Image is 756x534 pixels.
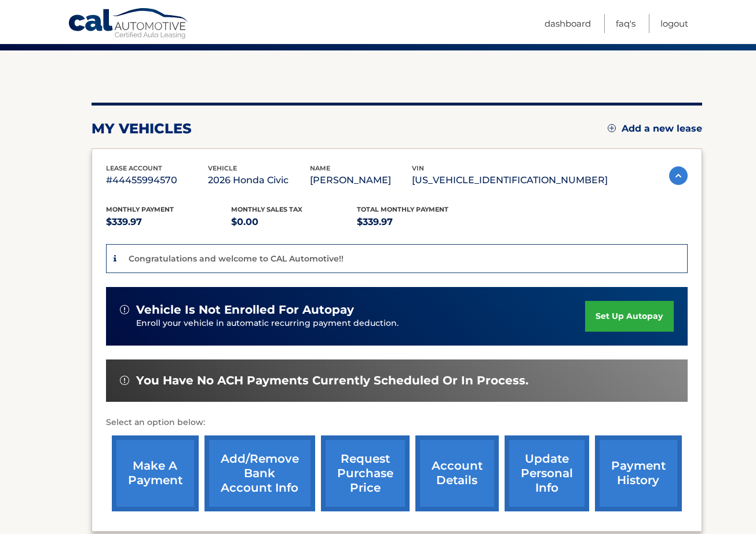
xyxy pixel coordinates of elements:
[106,205,174,213] span: Monthly Payment
[412,172,608,188] p: [US_VEHICLE_IDENTIFICATION_NUMBER]
[112,435,199,511] a: make a payment
[204,435,315,511] a: Add/Remove bank account info
[310,172,412,188] p: [PERSON_NAME]
[310,164,330,172] span: name
[616,14,636,33] a: FAQ's
[120,376,129,385] img: alert-white.svg
[660,14,688,33] a: Logout
[415,435,499,511] a: account details
[208,164,237,172] span: vehicle
[321,435,410,511] a: request purchase price
[231,214,357,230] p: $0.00
[136,317,586,330] p: Enroll your vehicle in automatic recurring payment deduction.
[68,8,189,41] a: Cal Automotive
[595,435,682,511] a: payment history
[120,305,129,314] img: alert-white.svg
[129,253,344,264] p: Congratulations and welcome to CAL Automotive!!
[608,123,702,135] a: Add a new lease
[136,303,354,317] span: vehicle is not enrolled for autopay
[208,172,310,188] p: 2026 Honda Civic
[231,205,302,213] span: Monthly sales Tax
[106,172,208,188] p: #44455994570
[412,164,424,172] span: vin
[136,373,528,388] span: You have no ACH payments currently scheduled or in process.
[106,416,688,430] p: Select an option below:
[92,120,192,137] h2: my vehicles
[585,301,673,332] a: set up autopay
[608,124,616,132] img: add.svg
[357,214,483,230] p: $339.97
[106,214,232,230] p: $339.97
[669,166,688,185] img: accordion-active.svg
[357,205,448,213] span: Total Monthly Payment
[505,435,589,511] a: update personal info
[545,14,591,33] a: Dashboard
[106,164,162,172] span: lease account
